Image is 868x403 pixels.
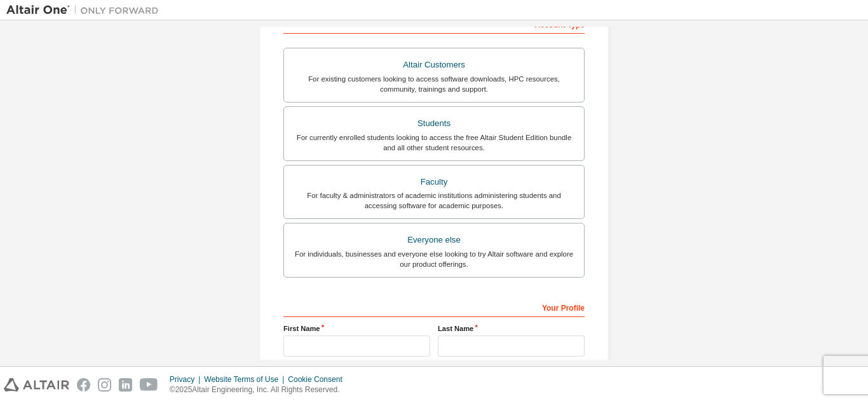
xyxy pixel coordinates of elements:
[119,378,132,392] img: linkedin.svg
[292,173,576,191] div: Faculty
[292,231,576,249] div: Everyone else
[98,378,111,392] img: instagram.svg
[140,378,158,392] img: youtube.svg
[292,132,576,153] div: For currently enrolled students looking to access the free Altair Student Edition bundle and all ...
[204,374,288,385] div: Website Terms of Use
[170,385,350,395] p: © 2025 Altair Engineering, Inc. All Rights Reserved.
[170,374,204,385] div: Privacy
[438,323,585,334] label: Last Name
[292,74,576,94] div: For existing customers looking to access software downloads, HPC resources, community, trainings ...
[4,378,69,392] img: altair_logo.svg
[77,378,90,392] img: facebook.svg
[283,297,585,317] div: Your Profile
[292,56,576,74] div: Altair Customers
[288,374,349,385] div: Cookie Consent
[6,4,165,17] img: Altair One
[292,190,576,211] div: For faculty & administrators of academic institutions administering students and accessing softwa...
[292,249,576,269] div: For individuals, businesses and everyone else looking to try Altair software and explore our prod...
[292,115,576,132] div: Students
[283,323,430,334] label: First Name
